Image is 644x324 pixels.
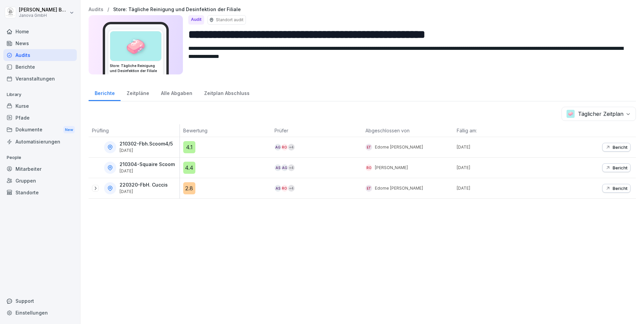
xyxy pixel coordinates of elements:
div: AG [275,144,281,151]
p: People [3,152,77,163]
div: AS [275,185,281,192]
div: 4.4 [183,162,195,174]
div: AS [275,164,281,171]
div: 2.8 [183,182,195,194]
a: Alle Abgaben [155,84,198,101]
a: Automatisierungen [3,136,77,148]
a: Audits [3,49,77,61]
p: Bericht [613,144,627,150]
p: Bericht [613,186,627,191]
button: Bericht [602,184,631,193]
p: [DATE] [457,185,545,191]
p: Edome [PERSON_NAME] [375,185,423,191]
div: + 4 [288,144,295,151]
a: Store: Tägliche Reinigung und Desinfektion der Filiale [113,7,241,12]
div: New [63,126,75,134]
p: [DATE] [120,169,175,173]
a: Audits [89,7,103,12]
p: Prüfling [92,127,176,134]
a: News [3,37,77,49]
div: 4.1 [183,141,195,153]
a: Zeitpläne [121,84,155,101]
div: AG [281,164,288,171]
th: Prüfer [271,124,362,137]
button: Bericht [602,163,631,172]
a: Home [3,26,77,37]
div: Ro [281,144,288,151]
div: 🧼 [110,31,161,61]
a: Zeitplan Abschluss [198,84,255,101]
button: Bericht [602,143,631,152]
a: Standorte [3,187,77,198]
p: Bewertung [183,127,268,134]
p: / [107,7,109,12]
div: ET [365,144,372,151]
th: Fällig am: [453,124,545,137]
p: [PERSON_NAME] [375,165,408,171]
a: Berichte [3,61,77,73]
a: Kurse [3,100,77,112]
p: Library [3,89,77,100]
div: Ro [281,185,288,192]
div: + 4 [288,164,295,171]
a: Berichte [89,84,121,101]
a: Einstellungen [3,307,77,319]
p: Janova GmbH [19,13,68,18]
p: [DATE] [120,189,168,194]
p: [DATE] [457,144,545,150]
div: + 4 [288,185,295,192]
p: Bericht [613,165,627,170]
a: DokumenteNew [3,124,77,136]
p: [DATE] [120,148,173,153]
div: Support [3,295,77,307]
p: 220320-FbH. Cuccis [120,182,168,188]
div: Dokumente [3,124,77,136]
p: [DATE] [457,165,545,171]
div: Audit [188,15,204,25]
a: Pfade [3,112,77,124]
a: Veranstaltungen [3,73,77,85]
p: Abgeschlossen von [365,127,450,134]
div: Ro [365,164,372,171]
p: Edome [PERSON_NAME] [375,144,423,150]
div: ET [365,185,372,192]
p: 210304-Squaire Scoom [120,162,175,167]
a: Gruppen [3,175,77,187]
a: Mitarbeiter [3,163,77,175]
h3: Store: Tägliche Reinigung und Desinfektion der Filiale [110,63,162,73]
p: [PERSON_NAME] Baradei [19,7,68,13]
p: Standort audit [216,17,244,23]
p: 210302-Fbh.Scoom4/5 [120,141,173,147]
